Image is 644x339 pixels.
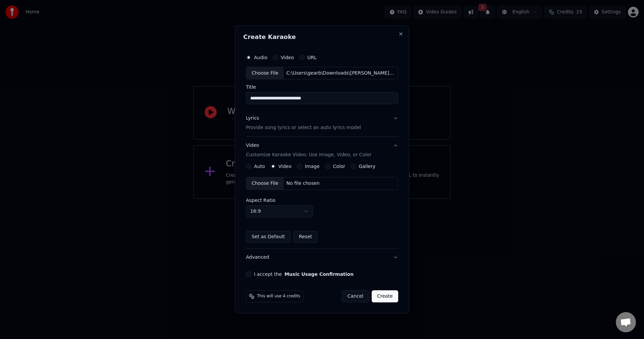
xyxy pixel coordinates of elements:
span: This will use 4 credits [257,294,300,299]
div: No file chosen [284,180,322,187]
div: Choose File [246,177,284,189]
button: Advanced [246,249,398,266]
h2: Create Karaoke [243,34,401,40]
div: Video [246,142,371,159]
button: Create [372,290,398,302]
button: Reset [293,231,318,243]
label: Video [278,164,291,169]
div: C:\Users\gearb\Downloads\[PERSON_NAME] - Friend Like That.wav [284,70,398,77]
label: Video [281,55,294,60]
div: VideoCustomize Karaoke Video: Use Image, Video, or Color [246,164,398,248]
label: URL [307,55,317,60]
label: Color [333,164,345,169]
label: Gallery [359,164,375,169]
label: Image [305,164,320,169]
p: Provide song lyrics or select an auto lyrics model [246,125,361,131]
p: Customize Karaoke Video: Use Image, Video, or Color [246,152,371,158]
div: Choose File [246,67,284,79]
label: I accept the [254,272,354,277]
label: Title [246,85,398,90]
button: Cancel [342,290,369,302]
button: VideoCustomize Karaoke Video: Use Image, Video, or Color [246,137,398,164]
button: Set as Default [246,231,290,243]
button: LyricsProvide song lyrics or select an auto lyrics model [246,110,398,137]
label: Audio [254,55,267,60]
label: Auto [254,164,265,169]
button: I accept the [284,272,354,277]
div: Lyrics [246,115,259,122]
label: Aspect Ratio [246,198,398,203]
